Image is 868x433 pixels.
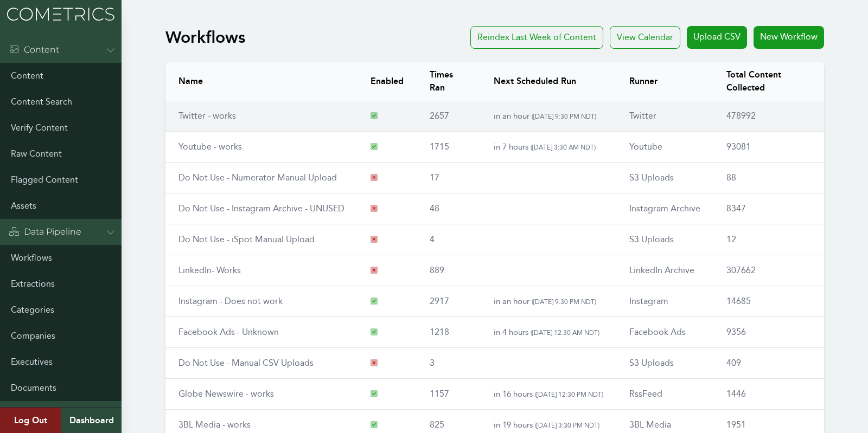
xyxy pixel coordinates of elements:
[481,62,616,101] th: Next Scheduled Run
[178,172,337,183] a: Do Not Use - Numerator Manual Upload
[494,387,603,400] p: in 16 hours
[532,112,596,120] span: ( [DATE] 9:30 PM NDT )
[358,62,417,101] th: Enabled
[417,255,480,286] td: 889
[535,421,599,429] span: ( [DATE] 3:30 PM NDT )
[616,379,713,410] td: RssFeed
[713,101,824,132] td: 478992
[178,296,283,306] a: Instagram - Does not work
[616,255,713,286] td: LinkedIn Archive
[713,163,824,193] td: 88
[165,28,245,47] h1: Workflows
[61,408,122,433] a: Dashboard
[713,348,824,379] td: 409
[754,26,824,49] a: New Workflow
[494,295,603,308] p: in an hour
[616,317,713,348] td: Facebook Ads
[713,224,824,255] td: 12
[687,26,747,49] a: Upload CSV
[531,143,596,151] span: ( [DATE] 3:30 AM NDT )
[713,255,824,286] td: 307662
[616,132,713,163] td: Youtube
[531,328,599,337] span: ( [DATE] 12:30 AM NDT )
[494,140,603,153] p: in 7 hours
[178,419,251,430] a: 3BL Media - works
[616,286,713,317] td: Instagram
[417,101,480,132] td: 2657
[616,193,713,224] td: Instagram Archive
[178,111,236,121] a: Twitter - works
[178,265,241,275] a: LinkedIn- Works
[713,379,824,410] td: 1446
[165,62,358,101] th: Name
[417,132,480,163] td: 1715
[610,26,680,49] div: View Calendar
[417,348,480,379] td: 3
[417,62,480,101] th: Times Ran
[417,193,480,224] td: 48
[616,101,713,132] td: Twitter
[9,225,81,238] div: Data Pipeline
[417,317,480,348] td: 1218
[178,327,279,337] a: Facebook Ads - Unknown
[417,286,480,317] td: 2917
[616,224,713,255] td: S3 Uploads
[417,163,480,193] td: 17
[713,132,824,163] td: 93081
[713,193,824,224] td: 8347
[178,358,314,368] a: Do Not Use - Manual CSV Uploads
[178,203,344,214] a: Do Not Use - Instagram Archive - UNUSED
[178,234,315,244] a: Do Not Use - iSpot Manual Upload
[178,389,274,399] a: Globe Newswire - works
[713,62,824,101] th: Total Content Collected
[713,317,824,348] td: 9356
[535,390,603,398] span: ( [DATE] 12:30 PM NDT )
[494,109,603,122] p: in an hour
[417,379,480,410] td: 1157
[616,163,713,193] td: S3 Uploads
[616,62,713,101] th: Runner
[470,26,603,49] a: Reindex Last Week of Content
[713,286,824,317] td: 14685
[616,348,713,379] td: S3 Uploads
[178,141,242,152] a: Youtube - works
[532,298,596,306] span: ( [DATE] 9:30 PM NDT )
[417,224,480,255] td: 4
[9,43,59,56] div: Content
[494,326,603,339] p: in 4 hours
[494,418,603,431] p: in 19 hours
